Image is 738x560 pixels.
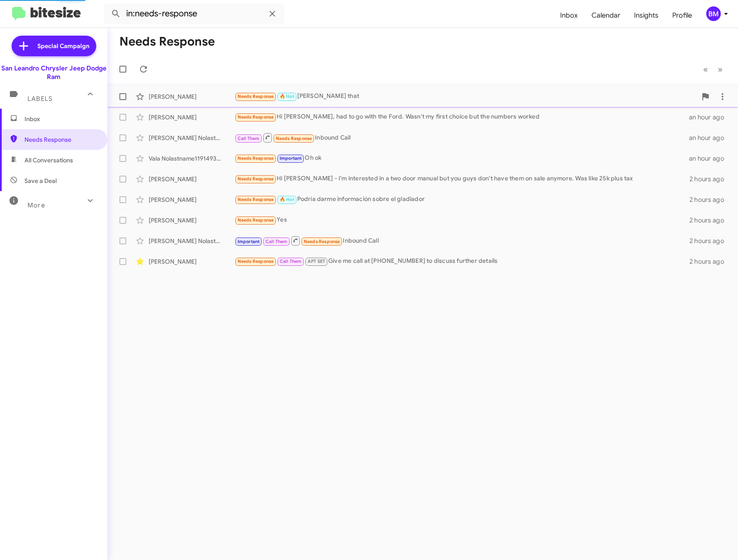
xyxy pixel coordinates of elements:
[235,112,689,122] div: Hi [PERSON_NAME], had to go with the Ford. Wasn't my first choice but the numbers worked
[689,195,731,204] div: 2 hours ago
[238,155,274,161] span: Needs Response
[238,197,274,202] span: Needs Response
[280,259,302,264] span: Call Them
[149,154,235,163] div: Vala Nolastname119149348
[235,91,697,101] div: [PERSON_NAME] that
[280,197,294,202] span: 🔥 Hot
[689,257,731,266] div: 2 hours ago
[149,113,235,122] div: [PERSON_NAME]
[238,176,274,182] span: Needs Response
[238,259,274,264] span: Needs Response
[304,239,340,244] span: Needs Response
[149,216,235,225] div: [PERSON_NAME]
[149,237,235,245] div: [PERSON_NAME] Nolastname120289962
[265,239,288,244] span: Call Them
[585,3,627,28] a: Calendar
[238,217,274,223] span: Needs Response
[689,154,731,163] div: an hour ago
[27,95,52,103] span: Labels
[24,177,57,185] span: Save a Deal
[235,235,689,246] div: Inbound Call
[627,3,665,28] a: Insights
[308,259,325,264] span: APT SET
[689,237,731,245] div: 2 hours ago
[689,113,731,122] div: an hour ago
[235,132,689,143] div: Inbound Call
[149,92,235,101] div: [PERSON_NAME]
[235,174,689,184] div: Hi [PERSON_NAME] - I'm interested in a two door manual but you guys don't have them on sale anymo...
[235,153,689,163] div: Oh ok
[699,6,729,21] button: BM
[235,256,689,266] div: Give me call at [PHONE_NUMBER] to discuss further details
[24,156,73,164] span: All Conversations
[24,135,98,144] span: Needs Response
[553,3,585,28] a: Inbox
[235,195,689,204] div: Podría darme información sobre el gladiador
[235,215,689,225] div: Yes
[238,94,274,99] span: Needs Response
[24,115,98,123] span: Inbox
[698,61,728,78] nav: Page navigation example
[280,94,294,99] span: 🔥 Hot
[698,61,713,78] button: Previous
[713,61,728,78] button: Next
[149,175,235,183] div: [PERSON_NAME]
[27,201,45,209] span: More
[149,257,235,266] div: [PERSON_NAME]
[149,134,235,142] div: [PERSON_NAME] Nolastname117713434
[238,239,260,244] span: Important
[104,3,284,24] input: Search
[238,114,274,120] span: Needs Response
[149,195,235,204] div: [PERSON_NAME]
[689,216,731,225] div: 2 hours ago
[706,6,721,21] div: BM
[276,136,312,141] span: Needs Response
[119,35,215,49] h1: Needs Response
[703,64,708,75] span: «
[689,175,731,183] div: 2 hours ago
[12,36,96,56] a: Special Campaign
[37,42,89,50] span: Special Campaign
[280,155,302,161] span: Important
[689,134,731,142] div: an hour ago
[665,3,699,28] a: Profile
[238,136,260,141] span: Call Them
[718,64,723,75] span: »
